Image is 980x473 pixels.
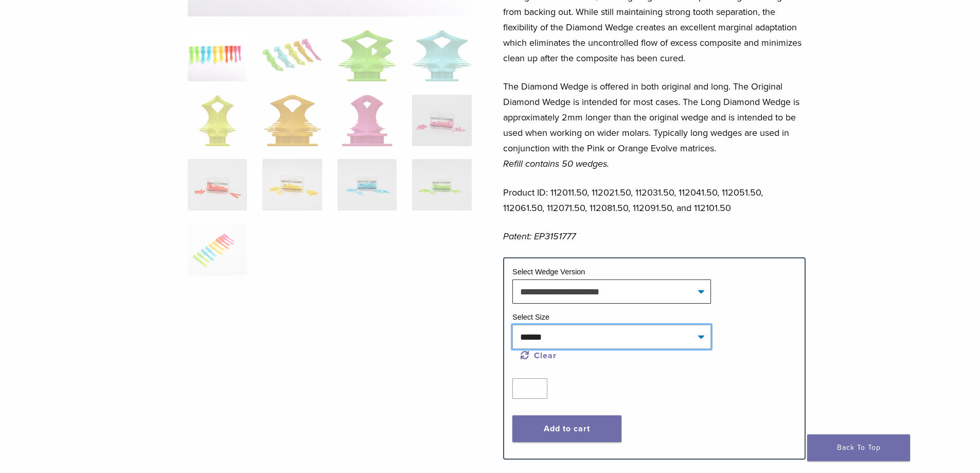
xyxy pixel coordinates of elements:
[188,30,247,81] img: DSC_0187_v3-1920x1218-1-324x324.png
[503,185,806,216] p: Product ID: 112011.50, 112021.50, 112031.50, 112041.50, 112051.50, 112061.50, 112071.50, 112081.5...
[337,30,397,81] img: Diamond Wedge and Long Diamond Wedge - Image 3
[199,95,236,146] img: Diamond Wedge and Long Diamond Wedge - Image 5
[188,224,247,275] img: Diamond Wedge and Long Diamond Wedge - Image 13
[503,158,609,169] em: Refill contains 50 wedges.
[188,159,247,211] img: Diamond Wedge and Long Diamond Wedge - Image 9
[337,159,397,211] img: Diamond Wedge and Long Diamond Wedge - Image 11
[264,95,321,146] img: Diamond Wedge and Long Diamond Wedge - Image 6
[807,434,910,461] a: Back To Top
[503,79,806,171] p: The Diamond Wedge is offered in both original and long. The Original Diamond Wedge is intended fo...
[503,231,576,242] em: Patent: EP3151777
[512,268,585,276] label: Select Wedge Version
[512,313,549,321] label: Select Size
[412,95,471,146] img: Diamond Wedge and Long Diamond Wedge - Image 8
[342,95,393,146] img: Diamond Wedge and Long Diamond Wedge - Image 7
[262,30,322,81] img: Diamond Wedge and Long Diamond Wedge - Image 2
[521,351,557,361] a: Clear
[412,159,471,211] img: Diamond Wedge and Long Diamond Wedge - Image 12
[512,415,621,442] button: Add to cart
[412,30,471,81] img: Diamond Wedge and Long Diamond Wedge - Image 4
[262,159,322,211] img: Diamond Wedge and Long Diamond Wedge - Image 10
